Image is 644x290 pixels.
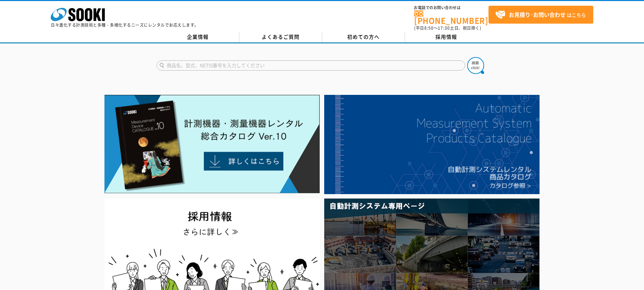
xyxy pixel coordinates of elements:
[104,95,320,193] img: Catalog Ver10
[157,32,239,42] a: 企業情報
[414,10,488,24] a: [PHONE_NUMBER]
[239,32,322,42] a: よくあるご質問
[467,57,484,74] img: btn_search.png
[488,6,593,24] a: お見積り･お問い合わせはこちら
[438,25,450,31] span: 17:30
[347,33,380,41] span: 初めての方へ
[51,23,199,27] p: 日々進化する計測技術と多種・多様化するニーズにレンタルでお応えします。
[495,10,586,20] span: はこちら
[322,32,405,42] a: 初めての方へ
[405,32,488,42] a: 採用情報
[414,6,488,10] span: お電話でのお問い合わせは
[324,95,540,194] img: 自動計測システムカタログ
[509,10,566,19] strong: お見積り･お問い合わせ
[157,60,465,71] input: 商品名、型式、NETIS番号を入力してください
[424,25,434,31] span: 8:50
[414,25,481,31] span: (平日 ～ 土日、祝日除く)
